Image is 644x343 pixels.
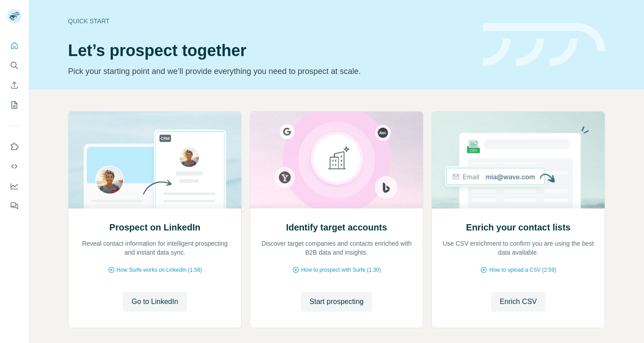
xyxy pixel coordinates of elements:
[489,266,556,274] span: How to upload a CSV (2:59)
[68,17,472,26] div: Quick start
[483,23,605,67] img: banner
[301,292,373,312] button: Start prospecting
[466,221,570,234] h2: Enrich your contact lists
[123,292,187,312] button: Go to LinkedIn
[7,77,21,93] button: Enrich CSV
[68,65,472,78] p: Pick your starting point and we’ll provide everything you need to prospect at scale.
[7,38,21,54] button: Quick start
[7,139,21,155] button: Use Surfe on LinkedIn
[7,178,21,194] button: Dashboard
[441,239,596,257] p: Use CSV enrichment to confirm you are using the best data available.
[7,57,21,74] button: Search
[500,296,537,307] span: Enrich CSV
[310,296,364,307] span: Start prospecting
[491,292,546,312] button: Enrich CSV
[132,296,178,307] span: Go to LinkedIn
[301,266,381,274] span: How to prospect with Surfe (1:30)
[7,158,21,174] button: Use Surfe API
[77,239,232,257] p: Reveal contact information for intelligent prospecting and instant data sync.
[259,239,414,257] p: Discover target companies and contacts enriched with B2B data and insights.
[68,112,242,208] img: Prospect on LinkedIn
[109,221,200,234] h2: Prospect on LinkedIn
[7,97,21,113] button: My lists
[431,112,605,208] img: Enrich your contact lists
[68,42,472,60] h1: Let’s prospect together
[7,198,21,214] button: Feedback
[250,112,423,208] img: Identify target accounts
[286,221,387,234] h2: Identify target accounts
[117,266,202,274] span: How Surfe works on LinkedIn (1:58)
